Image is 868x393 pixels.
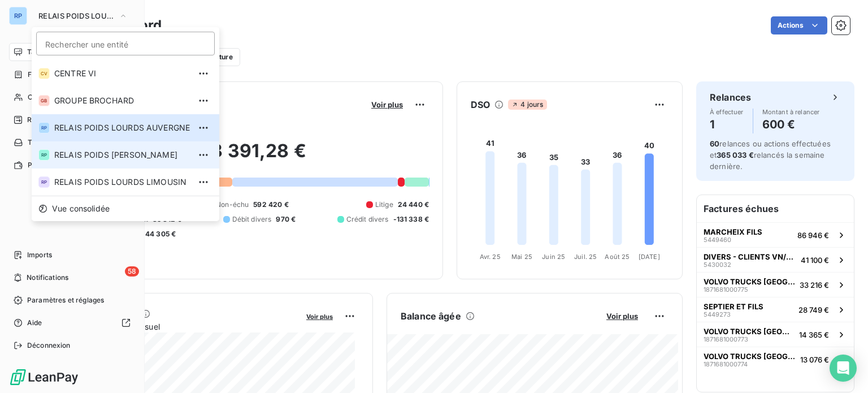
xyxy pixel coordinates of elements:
[542,253,565,261] tspan: Juin 25
[368,100,406,110] button: Voir plus
[401,309,461,323] h6: Balance âgée
[704,361,748,368] span: 1871681000774
[28,70,57,80] span: Factures
[375,200,393,210] span: Litige
[508,100,546,110] span: 4 jours
[54,95,190,106] span: GROUPE BROCHARD
[64,140,429,174] h2: 948 391,28 €
[28,92,50,102] span: Clients
[704,277,795,286] span: VOLVO TRUCKS [GEOGRAPHIC_DATA]-VTF
[798,305,829,314] span: 28 749 €
[232,214,272,224] span: Débit divers
[27,250,52,260] span: Imports
[64,321,298,332] span: Chiffre d'affaires mensuel
[27,318,42,328] span: Aide
[9,368,79,386] img: Logo LeanPay
[697,247,854,272] button: DIVERS - CLIENTS VN/VO543003241 100 €
[398,200,429,210] span: 24 440 €
[797,231,829,240] span: 86 946 €
[710,115,744,133] h4: 1
[639,253,660,261] tspan: [DATE]
[27,340,71,351] span: Déconnexion
[710,109,744,115] span: À effectuer
[9,7,27,25] div: RP
[704,286,748,293] span: 1871681000775
[704,336,748,343] span: 1871681000773
[762,109,820,115] span: Montant à relancer
[216,200,249,210] span: Non-échu
[9,314,135,332] a: Aide
[697,195,854,222] h6: Factures échues
[27,295,104,305] span: Paramètres et réglages
[38,68,50,79] div: CV
[306,313,333,321] span: Voir plus
[704,311,731,318] span: 5449273
[38,11,114,20] span: RELAIS POIDS LOURDS AUVERGNE
[704,227,762,236] span: MARCHEIX FILS
[801,256,829,265] span: 41 100 €
[346,214,389,224] span: Crédit divers
[800,280,829,290] span: 33 216 €
[303,311,336,321] button: Voir plus
[371,100,403,109] span: Voir plus
[511,253,532,261] tspan: Mai 25
[27,115,57,125] span: Relances
[762,115,820,133] h4: 600 €
[704,302,763,311] span: SEPTIER ET FILS
[771,16,827,34] button: Actions
[125,266,139,277] span: 58
[574,253,597,261] tspan: Juil. 25
[710,139,831,171] span: relances ou actions effectuées et relancés la semaine dernière.
[704,327,795,336] span: VOLVO TRUCKS [GEOGRAPHIC_DATA]-VTF
[603,311,641,321] button: Voir plus
[28,137,51,148] span: Tâches
[393,214,429,224] span: -131 338 €
[697,272,854,297] button: VOLVO TRUCKS [GEOGRAPHIC_DATA]-VTF187168100077533 216 €
[800,355,829,364] span: 13 076 €
[52,203,110,214] span: Vue consolidée
[38,122,50,133] div: RP
[704,261,731,268] span: 5430032
[717,150,753,159] span: 365 033 €
[697,297,854,322] button: SEPTIER ET FILS544927328 749 €
[54,122,190,133] span: RELAIS POIDS LOURDS AUVERGNE
[276,214,296,224] span: 970 €
[704,352,796,361] span: VOLVO TRUCKS [GEOGRAPHIC_DATA]-VTF
[27,273,68,283] span: Notifications
[54,68,190,79] span: CENTRE VI
[28,160,62,170] span: Paiements
[710,139,719,148] span: 60
[54,149,190,161] span: RELAIS POIDS [PERSON_NAME]
[606,312,638,321] span: Voir plus
[253,200,288,210] span: 592 420 €
[704,252,796,261] span: DIVERS - CLIENTS VN/VO
[830,355,857,382] div: Open Intercom Messenger
[480,253,501,261] tspan: Avr. 25
[38,95,50,106] div: GB
[697,347,854,372] button: VOLVO TRUCKS [GEOGRAPHIC_DATA]-VTF187168100077413 076 €
[605,253,630,261] tspan: Août 25
[710,90,751,104] h6: Relances
[54,176,190,188] span: RELAIS POIDS LOURDS LIMOUSIN
[38,176,50,188] div: RP
[471,98,490,111] h6: DSO
[36,32,215,55] input: placeholder
[38,149,50,161] div: RP
[704,236,731,243] span: 5449460
[799,330,829,339] span: 14 365 €
[27,47,80,57] span: Tableau de bord
[142,229,176,239] span: -44 305 €
[697,222,854,247] button: MARCHEIX FILS544946086 946 €
[697,322,854,347] button: VOLVO TRUCKS [GEOGRAPHIC_DATA]-VTF187168100077314 365 €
